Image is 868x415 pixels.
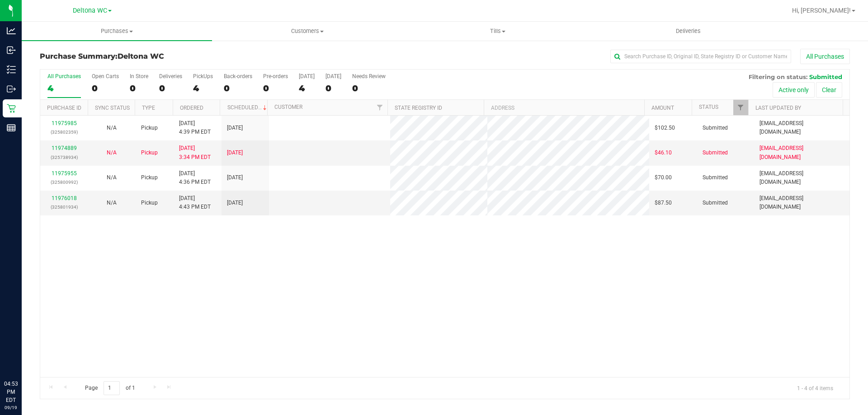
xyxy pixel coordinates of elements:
[7,123,16,132] inline-svg: Reports
[141,149,158,157] span: Pickup
[52,145,77,151] a: 11974889
[107,125,117,131] span: Not Applicable
[773,82,815,98] button: Active only
[484,100,644,116] th: Address
[610,50,791,63] input: Search Purchase ID, Original ID, State Registry ID or Customer Name...
[749,73,807,80] span: Filtering on status:
[7,104,16,113] inline-svg: Retail
[92,83,119,93] div: 0
[655,149,672,157] span: $46.10
[325,73,341,79] div: [DATE]
[107,149,117,156] span: Not Applicable
[7,65,16,74] inline-svg: Inventory
[107,124,117,132] button: N/A
[118,52,164,61] span: Deltona WC
[299,83,315,93] div: 4
[352,73,386,79] div: Needs Review
[703,124,728,132] span: Submitted
[107,173,117,182] button: N/A
[46,178,82,187] p: (325800992)
[193,73,213,79] div: PickUps
[7,26,16,35] inline-svg: Analytics
[141,173,158,182] span: Pickup
[52,120,77,126] a: 11975985
[141,199,158,207] span: Pickup
[159,83,182,93] div: 0
[179,194,211,211] span: [DATE] 4:43 PM EDT
[9,343,36,370] iframe: Resource center
[40,52,310,61] h3: Purchase Summary:
[703,149,728,157] span: Submitted
[800,49,850,64] button: All Purchases
[227,149,243,157] span: [DATE]
[193,83,213,93] div: 4
[274,104,302,110] a: Customer
[593,22,783,41] a: Deliveries
[263,83,288,93] div: 0
[699,104,718,110] a: Status
[159,73,182,79] div: Deliveries
[655,173,672,182] span: $70.00
[733,100,748,115] a: Filter
[759,119,844,136] span: [EMAIL_ADDRESS][DOMAIN_NAME]
[325,83,341,93] div: 0
[22,27,212,35] span: Purchases
[227,104,269,111] a: Scheduled
[759,169,844,187] span: [EMAIL_ADDRESS][DOMAIN_NAME]
[46,153,82,162] p: (325738934)
[27,341,38,352] iframe: Resource center unread badge
[179,169,211,187] span: [DATE] 4:36 PM EDT
[816,82,842,98] button: Clear
[52,195,77,201] a: 11976018
[352,83,386,93] div: 0
[107,149,117,157] button: N/A
[395,105,442,111] a: State Registry ID
[403,27,592,35] span: Tills
[130,83,148,93] div: 0
[107,174,117,181] span: Not Applicable
[95,105,130,111] a: Sync Status
[655,199,672,207] span: $87.50
[227,124,243,132] span: [DATE]
[77,381,142,395] span: Page of 1
[655,124,675,132] span: $102.50
[46,203,82,211] p: (325801934)
[792,7,851,14] span: Hi, [PERSON_NAME]!
[227,173,243,182] span: [DATE]
[179,119,211,136] span: [DATE] 4:39 PM EDT
[263,73,288,79] div: Pre-orders
[4,404,18,411] p: 09/19
[4,380,18,404] p: 04:53 PM EDT
[142,105,155,111] a: Type
[224,73,252,79] div: Back-orders
[47,83,81,93] div: 4
[212,27,402,35] span: Customers
[7,84,16,93] inline-svg: Outbound
[107,199,117,207] button: N/A
[104,381,120,395] input: 1
[180,105,203,111] a: Ordered
[651,105,674,111] a: Amount
[22,22,212,41] a: Purchases
[759,144,844,161] span: [EMAIL_ADDRESS][DOMAIN_NAME]
[402,22,593,41] a: Tills
[809,73,842,80] span: Submitted
[52,170,77,177] a: 11975955
[299,73,315,79] div: [DATE]
[373,100,387,115] a: Filter
[7,46,16,55] inline-svg: Inbound
[141,124,158,132] span: Pickup
[47,105,81,111] a: Purchase ID
[703,199,728,207] span: Submitted
[46,128,82,136] p: (325802359)
[759,194,844,211] span: [EMAIL_ADDRESS][DOMAIN_NAME]
[664,27,713,35] span: Deliveries
[790,381,840,395] span: 1 - 4 of 4 items
[47,73,81,79] div: All Purchases
[107,200,117,206] span: Not Applicable
[130,73,148,79] div: In Store
[212,22,402,41] a: Customers
[179,144,211,161] span: [DATE] 3:34 PM EDT
[755,105,801,111] a: Last Updated By
[224,83,252,93] div: 0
